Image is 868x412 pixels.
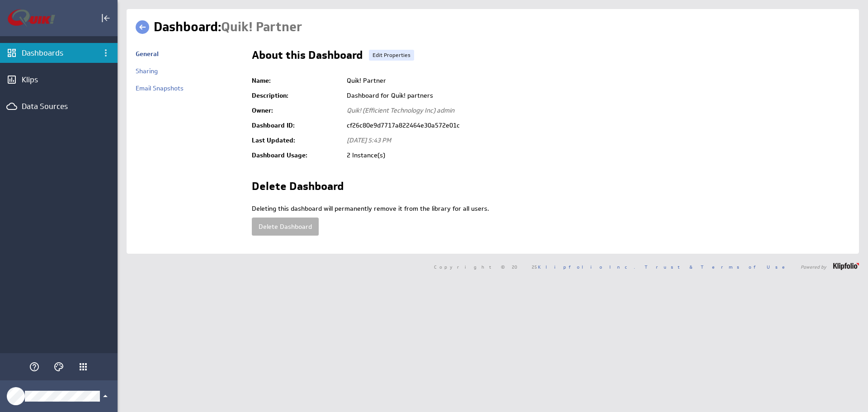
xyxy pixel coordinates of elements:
td: cf26c80e9d7717a822464e30a572e01c [342,118,850,133]
div: Klips [22,75,96,85]
td: Owner: [252,103,342,118]
img: Klipfolio logo [8,9,55,27]
h2: Delete Dashboard [252,181,344,195]
td: 2 Instance(s) [342,148,850,163]
td: Dashboard ID: [252,118,342,133]
div: Data Sources [22,101,96,111]
td: Dashboard Usage: [252,148,342,163]
button: Delete Dashboard [252,218,319,236]
a: Trust & Terms of Use [645,264,791,270]
span: Quik! Partner [221,19,302,35]
td: Description: [252,88,342,103]
p: Deleting this dashboard will permanently remove it from the library for all users. [252,204,850,213]
h2: About this Dashboard [252,50,363,64]
div: Go to Dashboards [8,9,55,27]
span: [DATE] 5:43 PM [347,136,391,144]
h1: Dashboard: [154,18,302,36]
td: Quik! Partner [342,73,850,88]
div: Dashboard menu [98,45,113,61]
td: Dashboard for Quik! partners [342,88,850,103]
div: Themes [51,359,66,374]
span: Powered by [801,265,826,269]
td: Name: [252,73,342,88]
svg: Themes [53,361,64,372]
span: Quik! (Efficient Technology Inc) admin [347,106,454,114]
td: Last Updated: [252,133,342,148]
img: logo-footer.png [833,263,859,270]
a: Email Snapshots [136,84,184,92]
div: Dashboards [22,48,96,58]
div: Klipfolio Apps [75,359,91,374]
span: Copyright © 2025 [434,265,635,269]
div: Help [27,359,42,374]
a: General [136,50,159,58]
a: Klipfolio Inc. [538,264,635,270]
a: Edit Properties [369,50,414,61]
div: Klipfolio Apps [78,361,89,372]
a: Sharing [136,67,158,75]
div: Collapse [98,10,113,26]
